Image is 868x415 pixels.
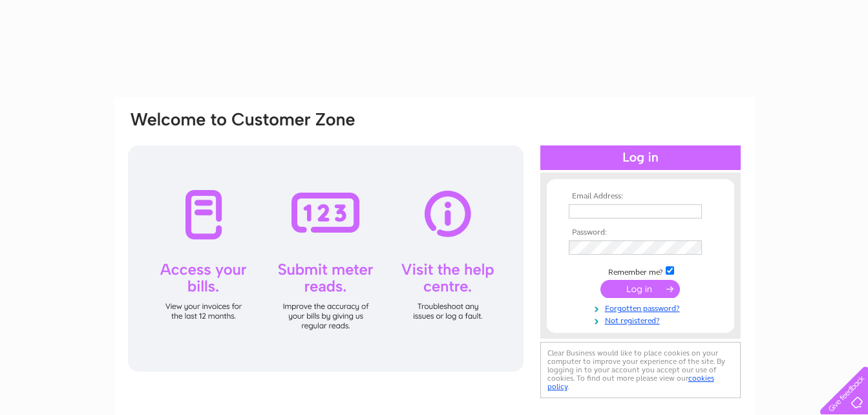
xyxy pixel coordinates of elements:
[540,342,741,398] div: Clear Business would like to place cookies on your computer to improve your experience of the sit...
[547,374,714,391] a: cookies policy
[600,280,680,298] input: Submit
[569,314,715,326] a: Not registered?
[566,264,715,277] td: Remember me?
[569,301,715,314] a: Forgotten password?
[566,192,715,201] th: Email Address:
[566,228,715,237] th: Password:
